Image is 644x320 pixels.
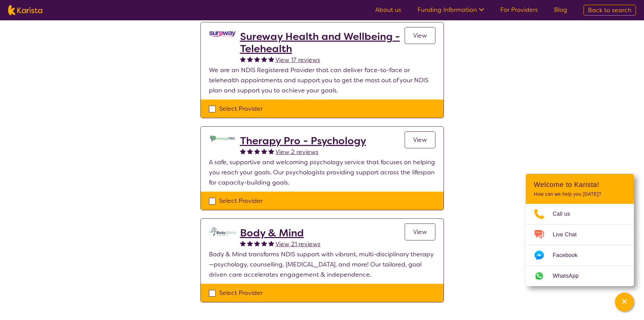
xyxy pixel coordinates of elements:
[209,227,236,236] img: qmpolprhjdhzpcuekzqg.svg
[268,240,274,246] img: fullstar
[247,148,253,154] img: fullstar
[276,147,318,157] a: View 2 reviews
[615,293,634,312] button: Channel Menu
[583,5,636,16] a: Back to search
[526,204,634,286] ul: Choose channel
[534,180,626,189] h2: Welcome to Karista!
[413,228,427,236] span: View
[254,56,260,62] img: fullstar
[375,6,401,14] a: About us
[209,249,435,280] p: Body & Mind transforms NDIS support with vibrant, multi-disciplinary therapy—psychology, counsell...
[553,250,586,260] span: Facebook
[240,148,246,154] img: fullstar
[405,223,435,240] a: View
[240,30,405,55] a: Sureway Health and Wellbeing - Telehealth
[413,136,427,144] span: View
[526,266,634,286] a: Web link opens in a new tab.
[268,56,274,62] img: fullstar
[500,6,538,14] a: For Providers
[247,240,253,246] img: fullstar
[261,240,267,246] img: fullstar
[8,5,42,15] img: Karista logo
[276,240,320,248] span: View 21 reviews
[588,6,631,14] span: Back to search
[240,135,366,147] a: Therapy Pro - Psychology
[268,148,274,154] img: fullstar
[261,148,267,154] img: fullstar
[553,230,585,240] span: Live Chat
[276,148,318,156] span: View 2 reviews
[240,56,246,62] img: fullstar
[534,191,626,197] p: How can we help you [DATE]?
[247,56,253,62] img: fullstar
[209,135,236,142] img: dzo1joyl8vpkomu9m2qk.jpg
[276,239,320,249] a: View 21 reviews
[554,6,567,14] a: Blog
[418,6,484,14] a: Funding Information
[276,55,320,65] a: View 17 reviews
[261,56,267,62] img: fullstar
[553,209,578,219] span: Call us
[276,56,320,64] span: View 17 reviews
[413,31,427,40] span: View
[526,174,634,286] div: Channel Menu
[405,27,435,44] a: View
[240,240,246,246] img: fullstar
[240,227,320,239] a: Body & Mind
[254,148,260,154] img: fullstar
[209,65,435,95] p: We are an NDIS Registered Provider that can deliver face-to-face or telehealth appointments and s...
[553,271,587,281] span: WhatsApp
[254,240,260,246] img: fullstar
[209,157,435,188] p: A safe, supportive and welcoming psychology service that focuses on helping you reach your goals....
[209,30,236,38] img: vgwqq8bzw4bddvbx0uac.png
[405,131,435,148] a: View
